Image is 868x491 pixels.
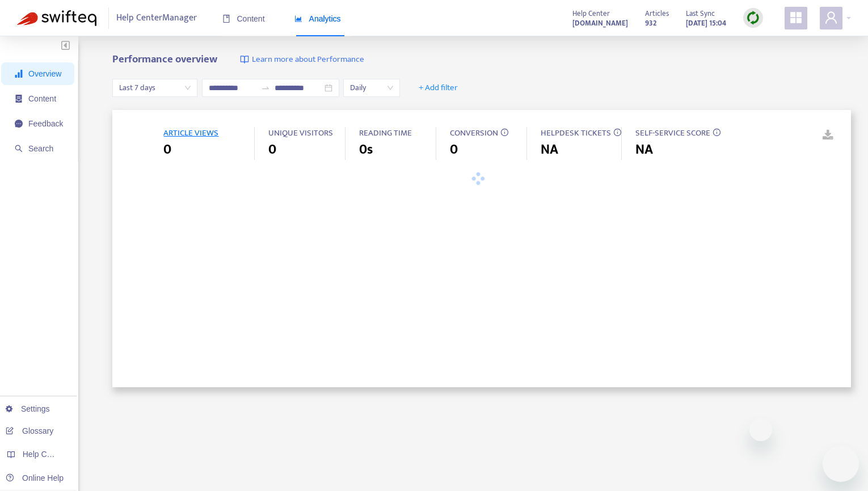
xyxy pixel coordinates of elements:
span: Help Centers [23,450,69,459]
span: signal [15,70,23,78]
span: Help Center [572,7,610,20]
span: appstore [789,11,803,24]
strong: [DATE] 15:04 [686,17,726,29]
iframe: Button to launch messaging window [823,446,859,482]
img: image-link [240,55,249,64]
span: NA [541,139,558,160]
span: 0s [359,139,373,160]
span: book [222,15,230,23]
span: CONVERSION [450,126,498,140]
span: Feedback [28,119,63,128]
span: message [15,120,23,128]
a: Glossary [6,426,53,435]
span: Daily [350,79,393,96]
span: Search [28,144,53,153]
span: swap-right [261,83,270,92]
span: SELF-SERVICE SCORE [635,126,710,140]
span: Learn more about Performance [252,53,364,66]
strong: 932 [645,17,656,29]
span: 0 [450,139,458,160]
span: NA [635,139,653,160]
span: ARTICLE VIEWS [163,126,218,140]
span: Content [222,14,265,23]
a: Online Help [6,473,64,482]
span: UNIQUE VISITORS [268,126,333,140]
iframe: Close message [749,418,772,441]
span: 0 [268,139,276,160]
span: 0 [163,139,171,160]
span: Overview [28,69,61,78]
span: + Add filter [419,81,458,95]
img: sync.dc5367851b00ba804db3.png [746,11,760,25]
img: Swifteq [17,10,96,26]
span: READING TIME [359,126,412,140]
span: to [261,83,270,92]
span: Articles [645,7,669,20]
span: Last Sync [686,7,715,20]
b: Performance overview [112,50,217,68]
a: Settings [6,404,50,413]
span: Last 7 days [119,79,191,96]
span: search [15,145,23,153]
span: user [824,11,838,24]
span: area-chart [294,15,302,23]
a: Learn more about Performance [240,53,364,66]
button: + Add filter [410,79,466,97]
span: Analytics [294,14,341,23]
span: Content [28,94,56,103]
a: [DOMAIN_NAME] [572,16,628,29]
span: Help Center Manager [116,7,197,29]
span: container [15,95,23,103]
span: HELPDESK TICKETS [541,126,611,140]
